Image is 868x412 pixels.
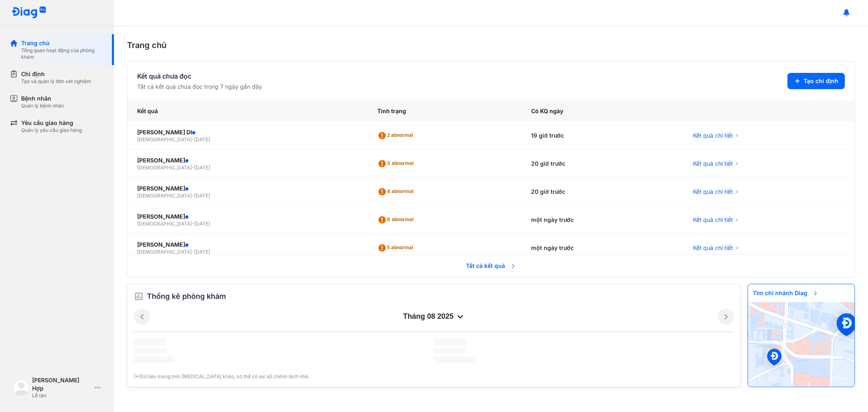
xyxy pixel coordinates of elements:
div: Kết quả chưa đọc [137,71,262,81]
span: [DEMOGRAPHIC_DATA] [137,221,192,227]
span: - [192,221,194,227]
span: Kết quả chi tiết [693,160,733,168]
div: Tạo và quản lý đơn xét nghiệm [21,78,91,85]
div: 20 giờ trước [521,150,683,178]
span: ‌ [134,339,166,345]
span: - [192,249,194,255]
div: Tổng quan hoạt động của phòng khám [21,47,104,60]
div: Trang chủ [21,39,104,47]
span: Kết quả chi tiết [693,131,733,140]
img: logo [11,7,46,19]
div: Bệnh nhân [21,94,64,103]
span: [DEMOGRAPHIC_DATA] [137,249,192,255]
div: Quản lý yêu cầu giao hàng [21,127,82,134]
div: 19 giờ trước [521,122,683,150]
div: tháng 08 2025 [150,312,718,322]
span: [DEMOGRAPHIC_DATA] [137,136,192,142]
div: 3 abnormal [377,157,417,170]
span: [DATE] [194,164,210,171]
div: Có KQ ngày [521,101,683,122]
div: Kết quả [127,101,367,122]
span: ‌ [134,348,166,353]
button: Tạo chỉ định [787,73,845,89]
div: 4 abnormal [377,185,417,198]
img: order.5a6da16c.svg [134,291,144,301]
span: ‌ [434,348,467,353]
span: [DATE] [194,193,210,199]
span: Thống kê phòng khám [147,291,226,302]
span: ‌ [434,357,475,363]
img: logo [13,379,29,396]
span: [DEMOGRAPHIC_DATA] [137,193,192,199]
span: [DATE] [194,136,210,142]
span: ‌ [434,339,467,345]
div: Chỉ định [21,70,91,78]
div: 5 abnormal [377,241,416,254]
div: 20 giờ trước [521,178,683,206]
div: (*)Dữ liệu mang tính [MEDICAL_DATA] khảo, có thể có sai số chênh lệch nhỏ. [134,373,734,380]
div: Trang chủ [127,39,855,51]
span: Tìm chi nhánh Diag [748,284,824,302]
div: 2 abnormal [377,129,416,142]
div: Lễ tân [32,392,91,399]
span: ‌ [134,357,175,363]
div: [PERSON_NAME] [137,184,358,193]
div: [PERSON_NAME] [137,213,358,221]
div: [PERSON_NAME] DI [137,128,358,136]
div: Yêu cầu giao hàng [21,119,82,127]
div: Tình trạng [367,101,521,122]
div: một ngày trước [521,234,683,262]
span: Kết quả chi tiết [693,216,733,224]
div: Quản lý bệnh nhân [21,103,64,109]
span: [DATE] [194,221,210,227]
div: [PERSON_NAME] [137,241,358,249]
span: Tất cả kết quả [461,257,521,275]
div: [PERSON_NAME] Hợp [32,376,91,392]
div: [PERSON_NAME] [137,156,358,164]
span: [DEMOGRAPHIC_DATA] [137,164,192,171]
span: - [192,193,194,199]
div: 6 abnormal [377,213,417,226]
div: một ngày trước [521,206,683,234]
span: - [192,136,194,142]
span: Kết quả chi tiết [693,188,733,196]
span: [DATE] [194,249,210,255]
div: Tất cả kết quả chưa đọc trong 7 ngày gần đây [137,83,262,91]
span: - [192,164,194,171]
span: Tạo chỉ định [804,77,838,85]
span: Kết quả chi tiết [693,244,733,252]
